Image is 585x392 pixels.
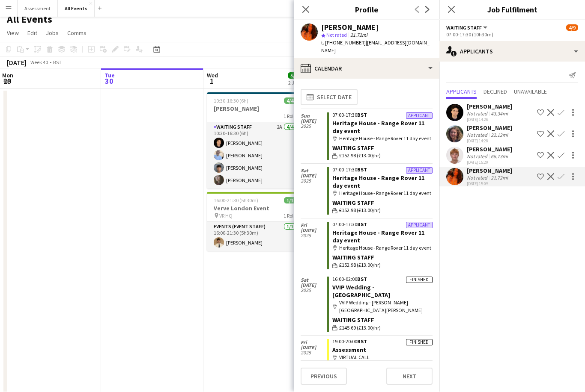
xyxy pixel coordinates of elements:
[207,123,303,189] app-card-role: Waiting Staff2A4/410:30-16:30 (6h)[PERSON_NAME][PERSON_NAME][PERSON_NAME][PERSON_NAME]
[406,168,433,174] div: Applicant
[301,228,327,233] span: [DATE]
[446,25,482,31] span: Waiting Staff
[332,284,390,299] a: VVIP Wedding - [GEOGRAPHIC_DATA]
[206,77,218,86] span: 1
[439,4,585,15] h3: Job Fulfilment
[332,190,433,197] div: Heritage House - Range Rover 11 day event
[467,167,512,175] div: [PERSON_NAME]
[24,28,41,39] a: Edit
[301,89,358,106] button: Select date
[467,132,489,139] div: Not rated
[1,77,13,86] span: 29
[332,339,433,345] div: 19:00-20:00
[301,351,327,356] span: 2025
[294,59,439,79] div: Calendar
[332,245,433,252] div: Heritage House - Range Rover 11 day event
[489,153,510,160] div: 66.73mi
[467,160,512,165] div: [DATE] 15:20
[207,105,303,113] h3: [PERSON_NAME]
[104,72,115,80] span: Tue
[42,28,62,39] a: Jobs
[301,119,327,124] span: [DATE]
[489,111,510,117] div: 43.34mi
[301,340,327,345] span: Fri
[207,192,303,251] app-job-card: 16:00-21:30 (5h30m)1/1Verve London Event VR HQ1 RoleEvents (Event Staff)1/116:00-21:30 (5h30m)[PE...
[207,72,218,80] span: Wed
[339,262,381,269] span: £152.98 (£13.00/hr)
[53,59,62,66] div: BST
[467,111,489,117] div: Not rated
[321,24,379,32] div: [PERSON_NAME]
[514,89,547,95] span: Unavailable
[301,283,327,288] span: [DATE]
[332,174,424,190] a: Heritage House - Range Rover 11 day event
[7,29,19,37] span: View
[332,229,424,245] a: Heritage House - Range Rover 11 day event
[357,339,367,345] span: BST
[326,32,347,38] span: Not rated
[214,197,258,204] span: 16:00-21:30 (5h30m)
[301,168,327,174] span: Sat
[7,13,52,26] h1: All Events
[332,316,433,324] div: Waiting Staff
[406,113,433,119] div: Applicant
[332,113,433,118] div: 07:00-17:30
[301,288,327,293] span: 2025
[46,29,59,37] span: Jobs
[467,153,489,160] div: Not rated
[332,299,433,315] div: VVIP Wedding - [PERSON_NAME][GEOGRAPHIC_DATA][PERSON_NAME]
[301,368,347,385] button: Previous
[406,222,433,229] div: Applicant
[332,346,366,354] a: Assessment
[467,103,512,111] div: [PERSON_NAME]
[446,89,477,95] span: Applicants
[207,222,303,251] app-card-role: Events (Event Staff)1/116:00-21:30 (5h30m)[PERSON_NAME]
[357,167,367,173] span: BST
[18,0,58,17] button: Assessment
[467,139,512,144] div: [DATE] 14:28
[3,28,22,39] a: View
[103,77,115,86] span: 30
[214,98,248,104] span: 10:30-16:30 (6h)
[2,72,13,80] span: Mon
[446,32,578,38] div: 07:00-17:30 (10h30m)
[406,277,433,283] div: Finished
[294,4,439,15] h3: Profile
[64,28,90,39] a: Comms
[332,135,433,143] div: Heritage House - Range Rover 11 day event
[332,168,433,173] div: 07:00-17:30
[332,199,433,207] div: Waiting Staff
[284,213,296,219] span: 1 Role
[467,124,512,132] div: [PERSON_NAME]
[301,223,327,228] span: Fri
[28,59,50,66] span: Week 40
[357,276,367,283] span: BST
[446,25,489,31] button: Waiting Staff
[284,98,296,104] span: 4/4
[207,93,303,189] app-job-card: 10:30-16:30 (6h)4/4[PERSON_NAME]1 RoleWaiting Staff2A4/410:30-16:30 (6h)[PERSON_NAME][PERSON_NAME...
[288,73,300,79] span: 5/5
[332,120,424,135] a: Heritage House - Range Rover 11 day event
[467,175,489,181] div: Not rated
[219,213,233,219] span: VR HQ
[349,32,369,38] span: 21.72mi
[301,174,327,179] span: [DATE]
[489,132,510,139] div: 22.12mi
[467,117,512,123] div: [DATE] 14:26
[357,112,367,118] span: BST
[339,324,381,332] span: £145.69 (£13.00/hr)
[332,354,433,362] div: VIRTUAL CALL
[484,89,507,95] span: Declined
[332,222,433,227] div: 07:00-17:30
[332,277,433,282] div: 16:00-02:00
[284,197,296,204] span: 1/1
[332,144,433,152] div: Waiting Staff
[67,29,87,37] span: Comms
[467,181,512,187] div: [DATE] 15:05
[566,25,578,31] span: 4/9
[207,205,303,212] h3: Verve London Event
[406,339,433,346] div: Finished
[357,221,367,228] span: BST
[284,113,296,120] span: 1 Role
